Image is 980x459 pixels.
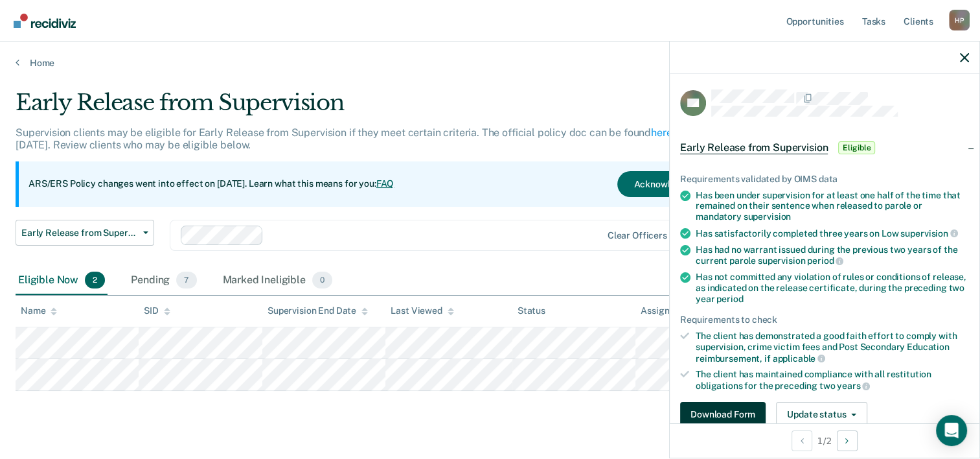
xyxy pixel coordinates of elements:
[776,402,867,428] button: Update status
[696,369,969,391] div: The client has maintained compliance with all restitution obligations for the preceding two
[16,266,108,295] div: Eligible Now
[16,57,964,69] a: Home
[21,305,57,316] div: Name
[838,141,875,154] span: Eligible
[641,305,701,316] div: Assigned to
[696,244,969,266] div: Has had no warrant issued during the previous two years of the current parole supervision
[680,402,766,428] button: Download Form
[16,126,714,151] p: Supervision clients may be eligible for Early Release from Supervision if they meet certain crite...
[696,331,969,364] div: The client has demonstrated a good faith effort to comply with supervision, crime victim fees and...
[670,127,979,169] div: Early Release from SupervisionEligible
[900,228,957,239] span: supervision
[670,423,979,458] div: 1 / 2
[85,272,105,288] span: 2
[16,89,751,126] div: Early Release from Supervision
[144,305,170,316] div: SID
[391,305,453,316] div: Last Viewed
[128,266,199,295] div: Pending
[680,174,969,185] div: Requirements validated by OIMS data
[716,294,743,304] span: period
[617,171,740,197] button: Acknowledge & Close
[518,305,545,316] div: Status
[949,10,970,30] div: H P
[680,141,828,154] span: Early Release from Supervision
[608,230,667,241] div: Clear officers
[680,314,969,325] div: Requirements to check
[696,272,969,304] div: Has not committed any violation of rules or conditions of release, as indicated on the release ce...
[773,353,825,364] span: applicable
[744,211,791,222] span: supervision
[268,305,368,316] div: Supervision End Date
[696,190,969,222] div: Has been under supervision for at least one half of the time that remained on their sentence when...
[807,255,843,266] span: period
[376,178,394,189] a: FAQ
[21,228,138,239] span: Early Release from Supervision
[949,10,970,30] button: Profile dropdown button
[936,415,967,446] div: Open Intercom Messenger
[792,430,812,451] button: Previous Opportunity
[28,178,394,191] p: ARS/ERS Policy changes went into effect on [DATE]. Learn what this means for you:
[176,272,196,288] span: 7
[696,228,969,239] div: Has satisfactorily completed three years on Low
[837,430,858,451] button: Next Opportunity
[651,126,672,139] a: here
[312,272,332,288] span: 0
[220,266,336,295] div: Marked Ineligible
[14,14,76,28] img: Recidiviz
[680,402,771,428] a: Navigate to form link
[837,381,870,391] span: years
